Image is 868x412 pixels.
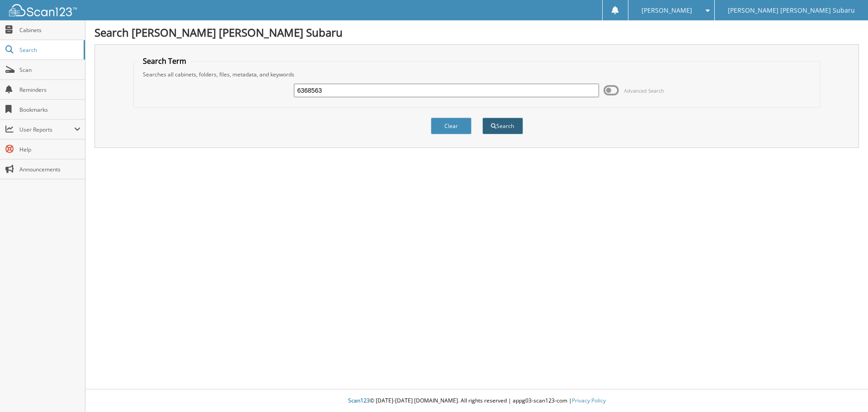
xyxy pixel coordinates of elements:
[572,397,606,404] a: Privacy Policy
[19,66,80,74] span: Scan
[19,26,80,34] span: Cabinets
[85,390,868,412] div: © [DATE]-[DATE] [DOMAIN_NAME]. All rights reserved | appg03-scan123-com |
[348,397,370,404] span: Scan123
[19,46,79,54] span: Search
[19,166,80,173] span: Announcements
[94,25,859,40] h1: Search [PERSON_NAME] [PERSON_NAME] Subaru
[19,106,80,114] span: Bookmarks
[728,8,855,13] span: [PERSON_NAME] [PERSON_NAME] Subaru
[431,118,472,134] button: Clear
[138,56,191,66] legend: Search Term
[138,71,816,78] div: Searches all cabinets, folders, files, metadata, and keywords
[19,126,74,133] span: User Reports
[19,86,80,94] span: Reminders
[823,369,868,412] iframe: Chat Widget
[9,4,77,16] img: scan123-logo-white.svg
[642,8,692,13] span: [PERSON_NAME]
[482,118,523,134] button: Search
[624,87,664,94] span: Advanced Search
[19,146,80,153] span: Help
